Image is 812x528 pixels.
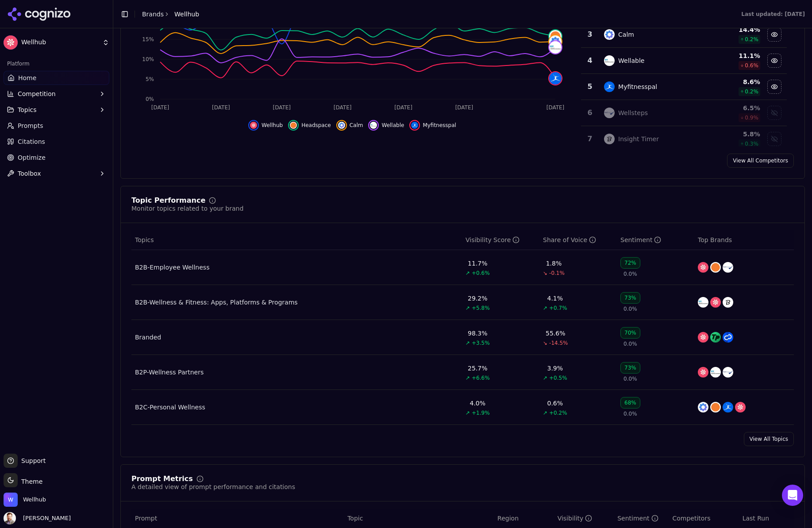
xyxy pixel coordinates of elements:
[618,108,648,117] div: Wellsteps
[745,88,758,95] span: 0.2 %
[710,367,721,378] img: wellable
[146,76,154,82] tspan: 5%
[151,104,169,111] tspan: [DATE]
[585,81,595,92] div: 5
[698,262,708,273] img: wellhub
[620,327,640,339] div: 70%
[604,29,615,40] img: calm
[623,270,637,277] span: 0.0%
[468,259,487,268] div: 11.7%
[618,135,659,143] div: Insight Timer
[549,30,562,42] img: headspace
[4,57,109,71] div: Platform
[767,54,781,68] button: Hide wellable data
[135,514,157,523] span: Prompt
[710,402,721,412] img: headspace
[623,340,637,347] span: 0.0%
[131,230,794,425] div: Data table
[707,104,760,112] div: 6.5 %
[549,409,567,416] span: +0.2%
[466,304,470,312] span: ↗
[543,235,596,244] div: Share of Voice
[604,55,615,66] img: wellable
[617,514,658,523] div: Sentiment
[620,397,640,409] div: 68%
[381,122,404,129] span: Wellable
[466,235,520,244] div: Visibility Score
[549,374,567,382] span: +0.5%
[334,104,352,111] tspan: [DATE]
[549,339,568,347] span: -14.5%
[782,485,803,506] div: Open Intercom Messenger
[135,298,298,307] a: B2B-Wellness & Fitness: Apps, Platforms & Programs
[423,122,456,129] span: Myfitnesspal
[4,512,16,524] img: Chris Dean
[735,402,746,412] img: wellhub
[767,132,781,146] button: Show insight timer data
[350,122,363,129] span: Calm
[745,62,758,69] span: 0.6 %
[347,514,363,523] span: Topic
[301,122,331,129] span: Headspace
[585,108,595,118] div: 6
[466,339,470,347] span: ↗
[604,81,615,92] img: myfitnesspal
[623,305,637,312] span: 0.0%
[549,270,565,277] span: -0.1%
[581,22,787,48] tr: 3calmCalm14.4%0.2%Hide calm data
[723,402,733,412] img: myfitnesspal
[18,89,56,98] span: Competition
[288,120,331,131] button: Hide headspace data
[710,332,721,343] img: totalpass
[135,263,209,272] a: B2B-Employee Wellness
[767,27,781,42] button: Hide calm data
[131,475,193,482] div: Prompt Metrics
[466,409,470,416] span: ↗
[745,140,758,147] span: 0.3 %
[4,150,109,165] a: Optimize
[546,259,562,268] div: 1.8%
[142,10,199,19] nav: breadcrumb
[539,230,617,250] th: shareOfVoice
[698,297,708,308] img: wellable
[4,166,109,181] button: Toolbox
[455,104,473,111] tspan: [DATE]
[18,73,36,82] span: Home
[146,96,154,102] tspan: 0%
[543,409,547,416] span: ↗
[212,104,230,111] tspan: [DATE]
[623,375,637,382] span: 0.0%
[743,514,769,523] span: Last Run
[710,297,721,308] img: wellhub
[18,456,46,465] span: Support
[707,25,760,34] div: 14.4 %
[131,482,295,491] div: A detailed view of prompt performance and citations
[543,374,547,382] span: ↗
[4,35,18,50] img: Wellhub
[694,230,794,250] th: Top Brands
[370,122,377,129] img: wellable
[543,339,547,347] span: ↘
[581,100,787,126] tr: 6wellstepsWellsteps6.5%0.9%Show wellsteps data
[142,56,154,62] tspan: 10%
[368,120,404,131] button: Hide wellable data
[21,39,99,46] span: Wellhub
[710,262,721,273] img: headspace
[135,368,204,377] a: B2P-Wellness Partners
[745,36,758,43] span: 0.2 %
[585,55,595,66] div: 4
[727,154,794,168] a: View All Competitors
[4,87,109,101] button: Competition
[604,108,615,118] img: wellsteps
[547,364,563,373] div: 3.9%
[394,104,412,111] tspan: [DATE]
[546,104,565,111] tspan: [DATE]
[767,80,781,94] button: Hide myfitnesspal data
[131,197,205,204] div: Topic Performance
[558,514,593,523] div: Visibility
[472,374,490,382] span: +6.6%
[741,11,805,18] div: Last updated: [DATE]
[290,122,297,129] img: headspace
